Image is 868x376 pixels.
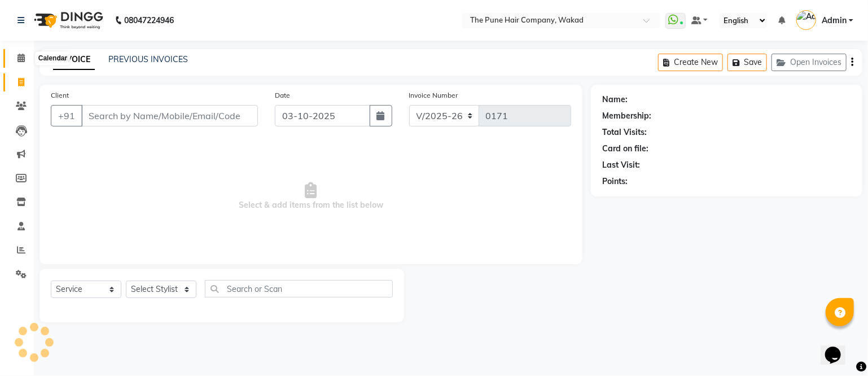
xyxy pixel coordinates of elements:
img: logo [29,5,106,36]
input: Search or Scan [205,280,393,298]
button: +91 [51,105,82,126]
div: Total Visits: [602,126,647,138]
div: Calendar [36,52,70,65]
label: Invoice Number [409,90,458,100]
div: Card on file: [602,143,648,155]
label: Date [275,90,290,100]
div: Last Visit: [602,159,640,171]
iframe: chat widget [821,331,857,365]
input: Search by Name/Mobile/Email/Code [81,105,258,126]
div: Membership: [602,110,651,122]
span: Admin [822,15,847,27]
b: 08047224946 [124,5,174,36]
img: Admin [796,10,816,30]
button: Open Invoices [771,54,847,71]
label: Client [51,90,69,100]
span: Select & add items from the list below [51,140,571,253]
button: Create New [658,54,723,71]
button: Save [727,54,767,71]
div: Points: [602,176,628,187]
a: PREVIOUS INVOICES [108,54,188,64]
div: Name: [602,94,628,106]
